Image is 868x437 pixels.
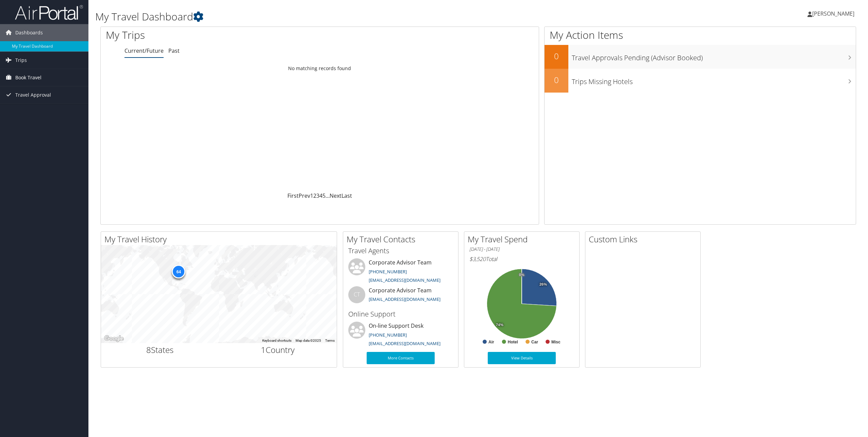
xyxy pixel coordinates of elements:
tspan: 26% [539,282,547,287]
a: 0Trips Missing Hotels [545,69,856,93]
a: Last [341,192,352,199]
a: [EMAIL_ADDRESS][DOMAIN_NAME] [369,340,440,346]
a: Past [168,47,180,54]
h2: 0 [545,50,568,62]
text: Hotel [508,340,518,344]
span: $3,520 [469,255,486,263]
a: 0Travel Approvals Pending (Advisor Booked) [545,45,856,69]
img: airportal-logo.png [15,4,83,20]
h2: Country [224,344,332,356]
a: Terms (opens in new tab) [325,339,335,342]
span: Book Travel [15,69,41,86]
a: Prev [299,192,310,199]
span: 1 [261,344,266,355]
li: Corporate Advisor Team [345,258,456,286]
a: Current/Future [124,47,164,54]
h3: Travel Approvals Pending (Advisor Booked) [572,50,856,63]
a: [PHONE_NUMBER] [369,332,407,338]
a: [EMAIL_ADDRESS][DOMAIN_NAME] [369,277,440,283]
a: View Details [488,352,556,364]
text: Car [531,340,538,344]
h1: My Trips [106,28,351,42]
img: Google [103,334,125,343]
h2: Custom Links [589,233,700,245]
span: Trips [15,52,27,69]
a: Next [330,192,341,199]
h2: My Travel Spend [468,233,579,245]
h6: [DATE] - [DATE] [469,246,574,253]
span: Map data ©2025 [296,339,321,342]
a: [EMAIL_ADDRESS][DOMAIN_NAME] [369,296,440,302]
button: Keyboard shortcuts [262,338,291,343]
a: [PHONE_NUMBER] [369,269,407,275]
h6: Total [469,255,574,263]
h3: Online Support [348,309,453,319]
h1: My Travel Dashboard [95,10,606,24]
span: Dashboards [15,24,43,41]
li: Corporate Advisor Team [345,286,456,308]
a: 4 [319,192,322,199]
a: First [287,192,299,199]
a: 3 [316,192,319,199]
h3: Trips Missing Hotels [572,74,856,86]
h2: 0 [545,74,568,86]
span: … [325,192,330,199]
td: No matching records found [101,62,539,75]
text: Air [488,340,494,344]
div: 64 [172,264,185,278]
tspan: 74% [496,323,503,327]
a: More Contacts [367,352,435,364]
a: Open this area in Google Maps (opens a new window) [103,334,125,343]
a: [PERSON_NAME] [807,3,861,24]
h2: States [106,344,214,356]
span: [PERSON_NAME] [812,10,854,17]
span: 8 [146,344,151,355]
tspan: 0% [519,273,524,277]
h1: My Action Items [545,28,856,42]
span: Travel Approval [15,86,51,103]
text: Misc [551,340,561,344]
li: On-line Support Desk [345,322,456,350]
h3: Travel Agents [348,246,453,256]
div: CT [348,286,365,303]
a: 5 [322,192,325,199]
a: 1 [310,192,313,199]
h2: My Travel Contacts [347,233,458,245]
a: 2 [313,192,316,199]
h2: My Travel History [104,233,337,245]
